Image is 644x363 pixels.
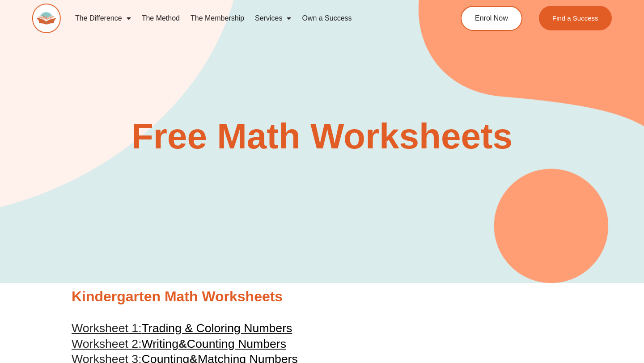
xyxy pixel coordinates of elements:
span: Find a Success [552,15,598,21]
span: Worksheet 2: [72,337,142,350]
span: Enrol Now [475,15,508,22]
a: Services [250,8,297,29]
h2: Free Math Worksheets [67,118,577,154]
span: Writing [142,337,178,350]
a: The Method [136,8,185,29]
a: Find a Success [539,6,612,30]
nav: Menu [70,8,428,29]
a: Enrol Now [461,6,522,31]
a: Worksheet 2:Writing&Counting Numbers [72,337,286,350]
h2: Kindergarten Math Worksheets [72,287,572,306]
a: Worksheet 1:Trading & Coloring Numbers [72,321,292,335]
span: Worksheet 1: [72,321,142,335]
span: Trading & Coloring Numbers [142,321,292,335]
a: The Membership [185,8,250,29]
a: The Difference [70,8,136,29]
a: Own a Success [297,8,357,29]
span: Counting Numbers [187,337,286,350]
